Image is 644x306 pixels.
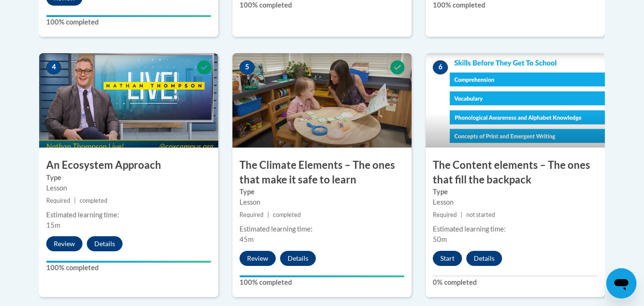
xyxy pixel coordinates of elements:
h3: An Ecosystem Approach [39,158,218,173]
label: Type [239,187,405,197]
span: Required [46,197,70,204]
span: 6 [433,60,448,74]
img: Course Image [232,53,412,148]
span: Required [433,211,457,218]
span: Required [239,211,264,218]
span: not started [466,211,495,218]
div: Estimated learning time: [46,210,211,220]
div: Lesson [239,197,405,207]
button: Details [280,251,316,266]
label: 0% completed [433,277,598,288]
span: | [74,197,76,204]
div: Estimated learning time: [433,224,598,234]
button: Details [466,251,502,266]
img: Course Image [39,53,218,148]
button: Review [46,236,83,251]
div: Lesson [433,197,598,207]
button: Review [239,251,276,266]
iframe: Button to launch messaging window [606,268,636,298]
span: | [461,211,462,218]
div: Your progress [46,15,211,17]
button: Start [433,251,462,266]
div: Your progress [239,275,405,277]
label: Type [433,187,598,197]
span: 50m [433,235,447,243]
span: 45m [239,235,254,243]
div: Lesson [46,183,211,193]
h3: The Climate Elements – The ones that make it safe to learn [232,158,412,187]
span: completed [80,197,107,204]
div: Your progress [46,261,211,263]
div: Estimated learning time: [239,224,405,234]
h3: The Content elements – The ones that fill the backpack [426,158,605,187]
label: 100% completed [239,277,405,288]
button: Details [87,236,123,251]
span: | [267,211,269,218]
label: 100% completed [46,17,211,27]
span: 5 [239,60,255,74]
img: Course Image [426,53,605,148]
span: 15m [46,221,60,229]
label: 100% completed [46,263,211,273]
label: Type [46,173,211,183]
span: 4 [46,60,61,74]
span: completed [273,211,301,218]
